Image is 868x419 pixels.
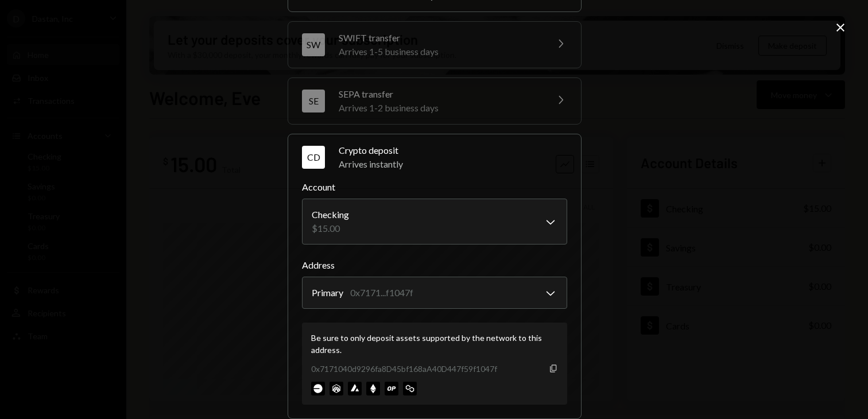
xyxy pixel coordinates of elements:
div: CDCrypto depositArrives instantly [302,180,567,405]
img: arbitrum-mainnet [330,382,343,395]
div: SE [302,90,325,112]
button: Address [302,277,567,309]
div: SW [302,33,325,56]
div: Arrives 1-2 business days [339,101,540,115]
div: 0x7171...f1047f [350,286,413,300]
div: CD [302,146,325,169]
div: SWIFT transfer [339,31,540,45]
label: Address [302,258,567,272]
img: ethereum-mainnet [366,382,380,395]
button: SWSWIFT transferArrives 1-5 business days [288,22,581,68]
img: polygon-mainnet [403,382,417,395]
div: Arrives 1-5 business days [339,45,540,59]
button: Account [302,199,567,245]
label: Account [302,180,567,194]
div: SEPA transfer [339,87,540,101]
img: optimism-mainnet [385,382,398,395]
div: Crypto deposit [339,143,567,157]
div: Arrives instantly [339,157,567,171]
img: base-mainnet [311,382,325,395]
div: 0x7171040d9296fa8D45bf168aA40D447f59f1047f [311,363,497,375]
button: SESEPA transferArrives 1-2 business days [288,78,581,124]
div: Be sure to only deposit assets supported by the network to this address. [311,332,558,356]
button: CDCrypto depositArrives instantly [288,134,581,180]
img: avalanche-mainnet [348,382,362,395]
